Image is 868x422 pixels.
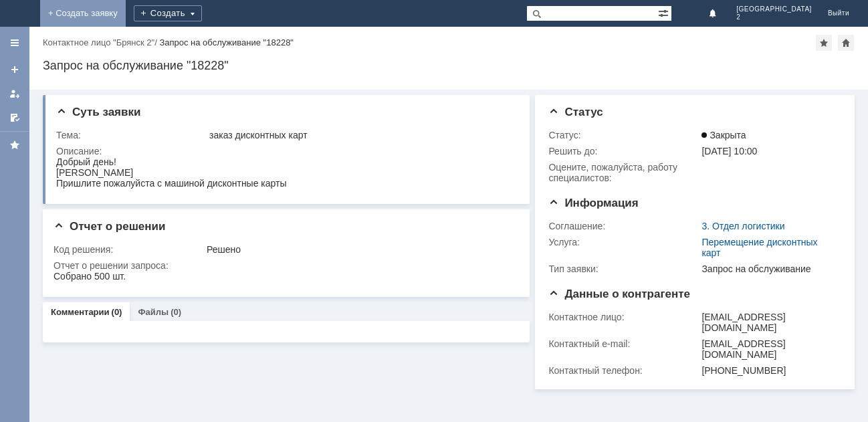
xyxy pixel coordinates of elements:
div: Запрос на обслуживание [701,263,835,274]
a: Контактное лицо "Брянск 2" [43,37,154,47]
span: Статус [548,106,603,118]
div: Соглашение: [548,221,699,231]
div: заказ дисконтных карт [209,130,512,140]
span: Информация [548,197,638,209]
div: Решено [207,244,512,255]
div: Код решения: [53,244,204,255]
span: [GEOGRAPHIC_DATA] [736,5,812,13]
a: Файлы [138,307,169,317]
div: Описание: [56,146,514,156]
div: Сделать домашней страницей [838,35,854,51]
a: Создать заявку [4,59,25,80]
div: Создать [134,5,202,21]
a: 3. Отдел логистики [701,221,784,231]
div: Услуга: [548,237,699,247]
span: Расширенный поиск [658,6,671,19]
span: [DATE] 10:00 [701,146,757,156]
div: [PHONE_NUMBER] [701,365,835,376]
div: Запрос на обслуживание "18228" [159,37,294,47]
div: Контактный телефон: [548,365,699,376]
div: [EMAIL_ADDRESS][DOMAIN_NAME] [701,312,835,333]
div: [EMAIL_ADDRESS][DOMAIN_NAME] [701,338,835,360]
div: Тема: [56,130,207,140]
div: (0) [171,307,181,317]
div: Контактное лицо: [548,312,699,322]
div: (0) [112,307,122,317]
a: Мои заявки [4,83,25,104]
span: Суть заявки [56,106,140,118]
div: Решить до: [548,146,699,156]
div: Контактный e-mail: [548,338,699,349]
span: Данные о контрагенте [548,288,690,300]
a: Мои согласования [4,107,25,128]
div: Oцените, пожалуйста, работу специалистов: [548,162,699,183]
div: Отчет о решении запроса: [53,260,514,271]
a: Перемещение дисконтных карт [701,237,817,258]
a: Комментарии [51,307,110,317]
span: 2 [736,13,812,21]
span: Отчет о решении [53,220,165,233]
div: Добавить в избранное [816,35,832,51]
div: Тип заявки: [548,263,699,274]
div: / [43,37,159,47]
div: Запрос на обслуживание "18228" [43,59,855,72]
div: Статус: [548,130,699,140]
span: Закрыта [701,130,746,140]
